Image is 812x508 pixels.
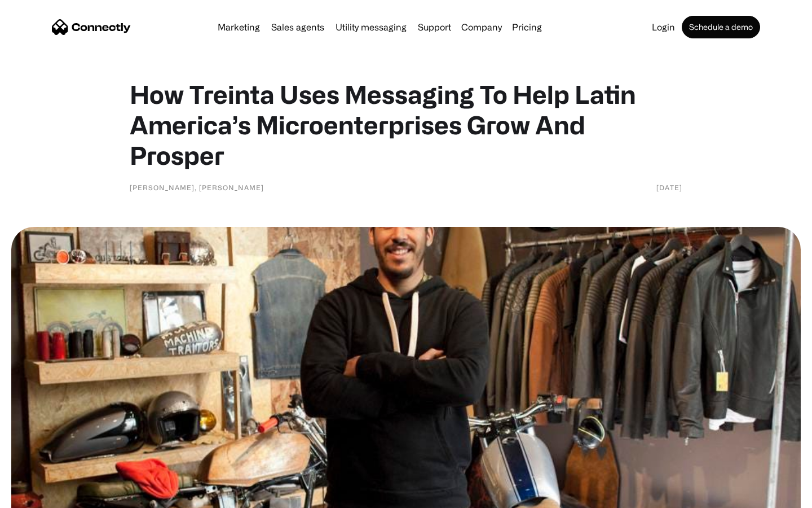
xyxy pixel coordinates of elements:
div: [PERSON_NAME], [PERSON_NAME] [130,182,264,193]
a: Schedule a demo [682,16,760,38]
div: [DATE] [656,182,682,193]
a: Pricing [507,23,546,32]
h1: How Treinta Uses Messaging To Help Latin America’s Microenterprises Grow And Prosper [130,79,682,170]
aside: Language selected: English [11,488,68,504]
a: Sales agents [267,23,329,32]
div: Company [461,19,502,35]
a: Marketing [213,23,264,32]
ul: Language list [23,488,68,504]
a: Login [647,23,679,32]
a: Support [413,23,456,32]
a: Utility messaging [331,23,411,32]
